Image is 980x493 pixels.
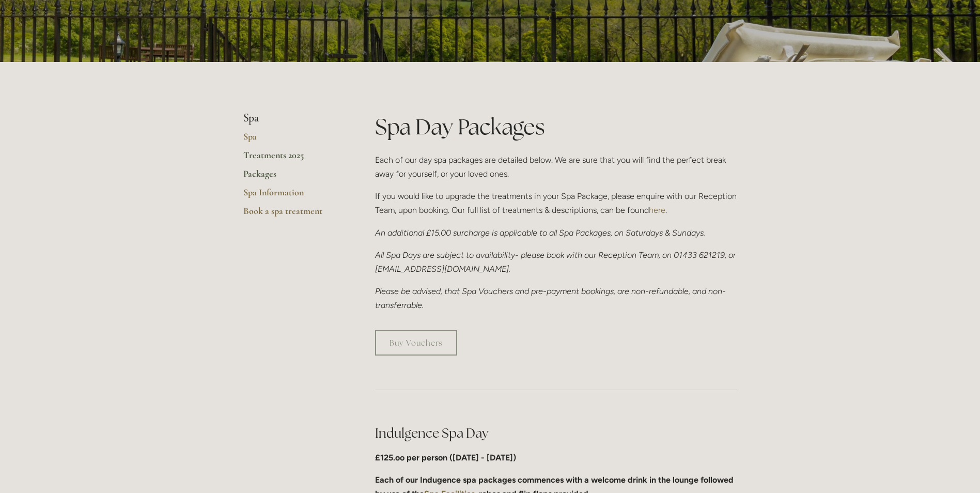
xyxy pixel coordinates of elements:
a: here [649,205,665,215]
a: Buy Vouchers [375,330,457,356]
p: If you would like to upgrade the treatments in your Spa Package, please enquire with our Receptio... [375,189,737,217]
a: Treatments 2025 [243,149,342,168]
p: Each of our day spa packages are detailed below. We are sure that you will find the perfect break... [375,153,737,181]
a: Spa Information [243,187,342,205]
a: Packages [243,168,342,187]
h2: Indulgence Spa Day [375,424,737,442]
em: An additional £15.00 surcharge is applicable to all Spa Packages, on Saturdays & Sundays. [375,228,705,238]
em: Please be advised, that Spa Vouchers and pre-payment bookings, are non-refundable, and non-transf... [375,286,726,310]
strong: £125.oo per person ([DATE] - [DATE]) [375,453,516,463]
em: All Spa Days are subject to availability- please book with our Reception Team, on 01433 621219, o... [375,250,738,274]
li: Spa [243,112,342,125]
h1: Spa Day Packages [375,112,737,142]
a: Spa [243,131,342,149]
a: Book a spa treatment [243,205,342,224]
